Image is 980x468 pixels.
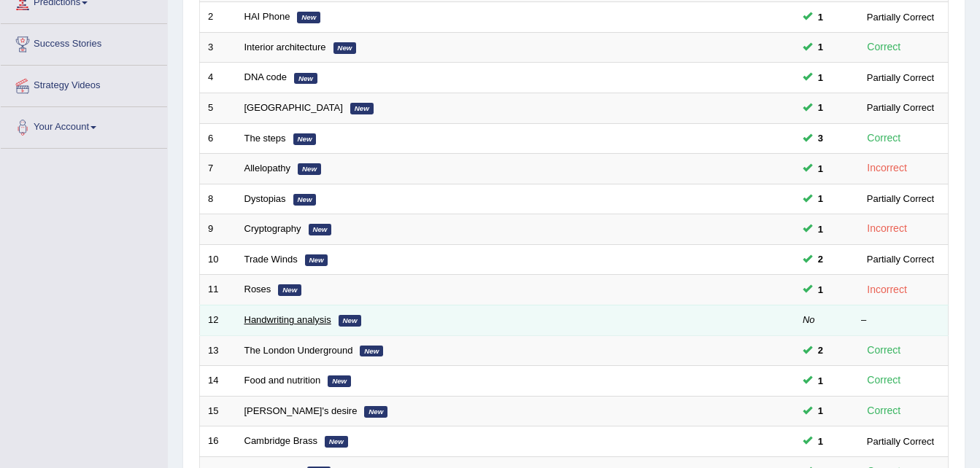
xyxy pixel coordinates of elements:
span: You can still take this question [812,373,829,389]
span: You can still take this question [812,9,829,25]
div: Incorrect [861,160,913,176]
td: 13 [200,335,236,366]
div: Partially Correct [861,191,940,206]
td: 12 [200,305,236,335]
div: Partially Correct [861,251,940,267]
em: New [360,346,383,357]
a: Interior architecture [244,42,326,52]
em: No [803,314,815,325]
a: Cambridge Brass [244,435,317,446]
em: New [298,163,321,175]
em: New [297,12,320,23]
a: DNA code [244,71,288,82]
td: 10 [200,244,236,275]
span: You can still take this question [812,434,829,449]
em: New [305,254,328,266]
span: You can still take this question [812,403,829,418]
td: 3 [200,32,236,63]
td: 8 [200,184,236,214]
em: New [350,103,374,114]
em: New [328,375,351,387]
em: New [364,406,387,418]
div: Correct [861,39,907,55]
em: New [294,73,317,85]
em: New [293,194,317,206]
span: You can still take this question [812,130,829,146]
a: Your Account [1,107,167,144]
a: The London Underground [244,345,353,356]
div: Partially Correct [861,434,940,449]
span: You can still take this question [812,343,829,358]
a: The steps [244,133,286,144]
td: 9 [200,214,236,245]
a: Dystopias [244,193,286,204]
div: Correct [861,130,907,147]
a: Handwriting analysis [244,314,331,325]
a: HAI Phone [244,11,290,22]
a: [GEOGRAPHIC_DATA] [244,102,343,113]
div: Correct [861,342,907,359]
td: 15 [200,396,236,426]
a: Allelopathy [244,163,291,173]
td: 14 [200,366,236,397]
a: Success Stories [1,24,167,61]
div: Partially Correct [861,70,940,85]
em: New [333,42,357,54]
td: 7 [200,154,236,184]
td: 16 [200,426,236,457]
div: Incorrect [861,220,913,237]
div: – [861,313,940,327]
td: 5 [200,93,236,124]
span: You can still take this question [812,70,829,85]
em: New [339,315,362,327]
a: Strategy Videos [1,66,167,102]
em: New [325,436,348,448]
td: 6 [200,123,236,154]
span: You can still take this question [812,191,829,206]
em: New [309,224,332,235]
a: Roses [244,284,271,295]
em: New [293,133,317,145]
a: [PERSON_NAME]'s desire [244,405,358,416]
div: Correct [861,402,907,419]
em: New [278,284,301,296]
td: 4 [200,63,236,93]
td: 11 [200,275,236,305]
a: Food and nutrition [244,375,321,386]
span: You can still take this question [812,161,829,176]
div: Incorrect [861,281,913,298]
span: You can still take this question [812,39,829,55]
span: You can still take this question [812,100,829,115]
div: Correct [861,372,907,389]
span: You can still take this question [812,282,829,297]
span: You can still take this question [812,222,829,237]
span: You can still take this question [812,251,829,267]
div: Partially Correct [861,100,940,115]
td: 2 [200,2,236,33]
a: Trade Winds [244,254,298,265]
div: Partially Correct [861,9,940,25]
a: Cryptography [244,223,301,234]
